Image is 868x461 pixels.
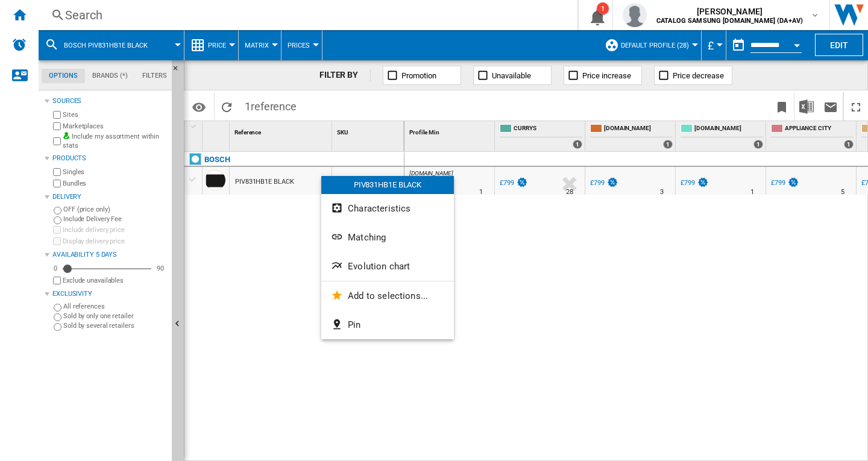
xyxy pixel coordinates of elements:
[321,176,454,194] div: PIV831HB1E BLACK
[321,223,454,252] button: Matching
[321,252,454,281] button: Evolution chart
[321,281,454,310] button: Add to selections...
[348,261,410,272] span: Evolution chart
[321,194,454,223] button: Characteristics
[321,310,454,339] button: Pin...
[348,232,386,243] span: Matching
[348,290,428,301] span: Add to selections...
[348,319,360,330] span: Pin
[348,203,410,214] span: Characteristics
